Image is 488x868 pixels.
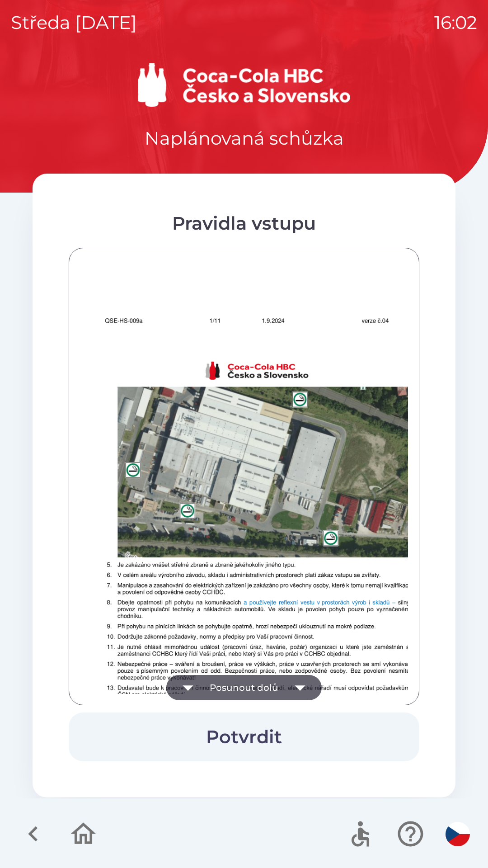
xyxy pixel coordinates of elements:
[11,9,137,36] p: středa [DATE]
[166,675,322,700] button: Posunout dolů
[69,712,419,761] button: Potvrdit
[33,63,455,107] img: Logo
[446,822,470,846] img: cs flag
[80,345,431,841] img: VGglmRcuQ4JDeG8FRTn2z89J9hbt9UD20+fv+0zBkYP+EYEcIxD+ESX5shAQAkJACAgBISAEhIAQyCEERCDkkIGW2xQCQkAIC...
[69,210,419,237] div: Pravidla vstupu
[145,125,344,152] p: Naplánovaná schůzka
[434,9,477,36] p: 16:02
